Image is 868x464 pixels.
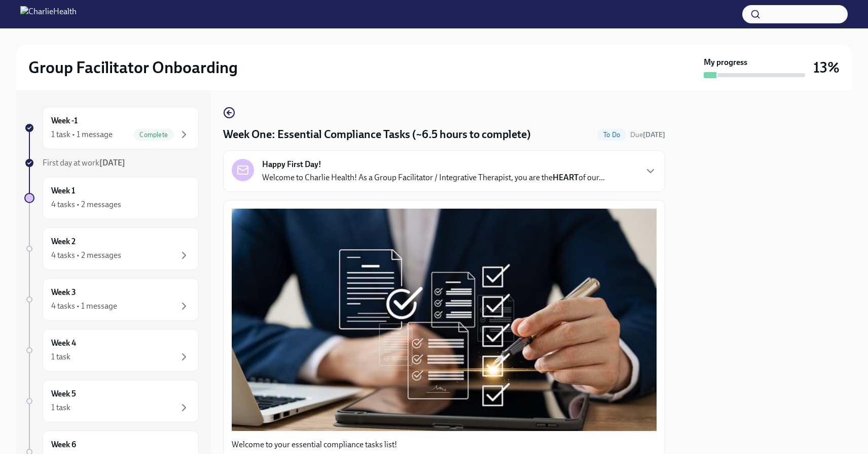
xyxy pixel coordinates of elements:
[51,351,70,362] div: 1 task
[51,402,70,413] div: 1 task
[51,301,117,312] div: 4 tasks • 1 message
[51,199,121,210] div: 4 tasks • 2 messages
[597,131,626,139] span: To Do
[51,236,76,247] h6: Week 2
[24,227,199,270] a: Week 24 tasks • 2 messages
[51,338,76,349] h6: Week 4
[232,209,657,430] button: Zoom image
[51,388,76,400] h6: Week 5
[232,439,657,450] p: Welcome to your essential compliance tasks list!
[262,159,321,170] strong: Happy First Day!
[24,329,199,372] a: Week 41 task
[643,130,665,139] strong: [DATE]
[51,287,76,298] h6: Week 3
[99,158,125,168] strong: [DATE]
[51,453,70,464] div: 1 task
[51,185,75,196] h6: Week 1
[262,172,605,183] p: Welcome to Charlie Health! As a Group Facilitator / Integrative Therapist, you are the of our...
[24,107,199,149] a: Week -11 task • 1 messageComplete
[24,278,199,321] a: Week 34 tasks • 1 message
[24,380,199,422] a: Week 51 task
[553,173,578,182] strong: HEART
[43,158,125,168] span: First day at work
[223,127,531,142] h4: Week One: Essential Compliance Tasks (~6.5 hours to complete)
[51,129,113,140] div: 1 task • 1 message
[51,250,121,261] div: 4 tasks • 2 messages
[630,130,665,139] span: Due
[24,177,199,219] a: Week 14 tasks • 2 messages
[813,58,840,77] h3: 13%
[704,57,747,68] strong: My progress
[133,131,174,139] span: Complete
[20,6,77,22] img: CharlieHealth
[630,130,665,140] span: August 25th, 2025 10:00
[28,57,238,78] h2: Group Facilitator Onboarding
[51,439,76,450] h6: Week 6
[24,157,199,169] a: First day at work[DATE]
[51,115,78,126] h6: Week -1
